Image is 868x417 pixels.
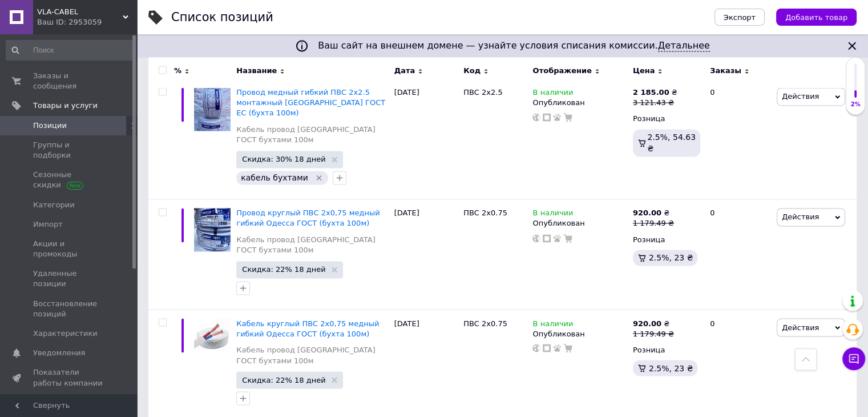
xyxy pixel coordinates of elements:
div: 0 [703,79,774,199]
button: Добавить товар [776,9,857,26]
img: Провод медный гибкий ПВС 2х2.5 монтажный Одесса ГОСТ ЕС (бухта 100м) [194,87,231,131]
div: Розница [633,114,700,124]
span: Действия [782,92,819,101]
span: Цена [633,66,655,76]
input: Поиск [6,40,135,61]
div: 0 [703,199,774,310]
span: Отображение [532,66,591,76]
div: Список позиций [171,11,273,23]
div: Опубликован [532,98,627,108]
div: Опубликован [532,328,627,339]
span: 2.5%, 54.63 ₴ [647,133,696,153]
div: 3 121.43 ₴ [633,98,677,108]
button: Чат с покупателем [842,347,865,370]
a: Кабель круглый ПВС 2х0,75 медный гибкий Одесса ГОСТ (бухта 100м) [236,319,379,338]
span: Действия [782,323,819,331]
span: Акции и промокоды [33,239,106,259]
div: Ваш ID: 2953059 [37,17,137,27]
span: Группы и подборки [33,140,106,161]
span: Добавить товар [785,13,847,22]
div: 1 179.49 ₴ [633,328,674,339]
span: ПВС 2х2.5 [463,88,503,97]
span: В наличии [532,88,573,100]
span: Скидка: 22% 18 дней [242,376,325,383]
a: Детальнее [658,40,710,51]
span: Импорт [33,219,63,230]
div: Розница [633,235,700,245]
a: Кабель провод [GEOGRAPHIC_DATA] ГОСТ бухтами 100м [236,344,388,365]
span: кабель бухтами [241,173,308,182]
span: Позиции [33,121,67,131]
span: Экспорт [724,13,756,22]
span: Товары и услуги [33,101,98,111]
span: Скидка: 22% 18 дней [242,266,325,273]
span: 2.5%, 23 ₴ [649,253,693,262]
span: % [174,66,181,76]
span: Дата [394,66,415,76]
div: Опубликован [532,218,627,228]
span: Характеристики [33,328,98,339]
span: Сезонные скидки [33,170,106,190]
span: Название [236,66,277,76]
span: ПВС 2х0.75 [463,319,507,327]
div: [DATE] [391,79,461,199]
svg: Закрыть [845,39,859,53]
span: Восстановление позиций [33,299,106,319]
span: В наличии [532,209,573,220]
svg: Удалить метку [314,173,324,182]
div: ₴ [633,208,674,218]
div: 2% [846,101,865,109]
div: ₴ [633,87,677,98]
span: Ваш сайт на внешнем домене — узнайте условия списания комиссии. [318,40,710,51]
span: Удаленные позиции [33,268,106,289]
button: Экспорт [714,9,765,26]
span: 2.5%, 23 ₴ [649,363,693,372]
b: 2 185.00 [633,88,669,97]
a: Провод медный гибкий ПВС 2х2.5 монтажный [GEOGRAPHIC_DATA] ГОСТ ЕС (бухта 100м) [236,88,385,117]
span: В наличии [532,319,573,331]
img: Провод круглый ПВС 2х0,75 медный гибкий Одесса ГОСТ (бухта 100м) [194,208,231,251]
div: 1 179.49 ₴ [633,218,674,228]
span: Показатели работы компании [33,367,106,388]
a: Провод круглый ПВС 2х0,75 медный гибкий Одесса ГОСТ (бухта 100м) [236,209,380,227]
span: VLA-CABEL [37,7,123,17]
a: Кабель провод [GEOGRAPHIC_DATA] ГОСТ бухтами 100м [236,125,388,145]
span: Категории [33,200,75,210]
span: Заказы и сообщения [33,71,106,91]
b: 920.00 [633,209,661,217]
div: [DATE] [391,199,461,310]
span: Скидка: 30% 18 дней [242,155,325,163]
span: Действия [782,212,819,221]
span: ПВС 2х0.75 [463,209,507,217]
a: Кабель провод [GEOGRAPHIC_DATA] ГОСТ бухтами 100м [236,235,388,255]
img: Кабель круглый ПВС 2х0,75 медный гибкий Одесса ГОСТ (бухта 100м) [194,318,231,355]
span: Уведомления [33,348,85,358]
span: Заказы [710,66,741,76]
span: Код [463,66,481,76]
div: ₴ [633,318,674,328]
div: Розница [633,344,700,355]
b: 920.00 [633,319,661,327]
